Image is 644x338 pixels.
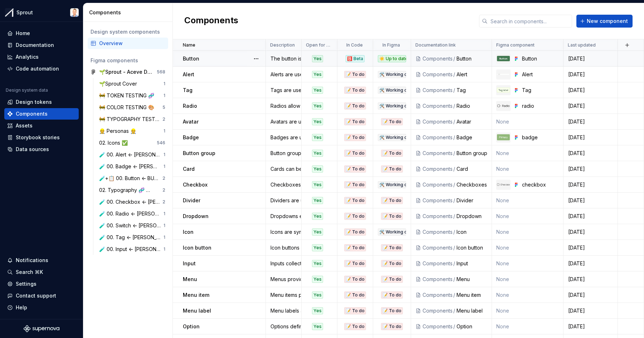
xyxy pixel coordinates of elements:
p: Button group [183,150,215,157]
a: 02. Typography 🧬 <--- [PERSON_NAME]2 [96,184,168,196]
td: None [492,224,563,240]
div: 📝 To do [344,213,366,220]
div: 1 [164,93,165,98]
div: [DATE] [564,197,617,204]
div: Design system components [91,28,165,35]
div: radio [522,102,559,110]
div: 5 [162,105,165,110]
p: Option [183,323,200,330]
div: ☀️ Up to date [378,55,406,62]
div: 📝 To do [344,291,366,299]
div: Components [423,55,453,62]
div: 📝 To do [381,165,403,173]
div: Badges are used to draw attention and display statuses or counts. [266,134,301,141]
div: Data sources [16,146,49,153]
div: Alerts are used to display important messages inline or as toast notifications. [266,71,301,78]
div: Yes [312,55,323,62]
div: 🛠️ Working on [378,102,406,110]
div: Yes [312,260,323,267]
div: 📝 To do [381,260,403,267]
div: Components [423,134,453,141]
div: Menu labels are used to describe a group of menu items. [266,307,301,314]
img: Button [497,56,510,62]
div: Yes [312,276,323,283]
div: 🛠️ Working on [378,71,406,78]
div: Divider [457,197,487,204]
p: Icon button [183,244,211,251]
div: 🅱️ Beta [346,55,365,62]
div: 1 [164,211,165,217]
a: 🧪 00. Input <- [PERSON_NAME]1 [96,243,168,255]
p: Button [183,55,199,62]
div: [DATE] [564,228,617,236]
div: 📝 To do [381,276,403,283]
div: Components [16,110,48,117]
svg: Supernova Logo [24,325,59,332]
div: / [453,197,457,204]
div: 📝 To do [381,118,403,125]
div: Checkboxes allow the user to toggle an option on or off. [266,181,301,188]
img: b6c2a6ff-03c2-4811-897b-2ef07e5e0e51.png [5,8,14,17]
a: 🚧 COLOR TESTING 🎨5 [96,102,168,113]
div: 📝 To do [344,165,366,173]
div: [DATE] [564,71,617,78]
td: None [492,271,563,287]
a: 🚧 TOKEN TESTING 🧬1 [96,90,168,101]
div: 📝 To do [344,134,366,141]
div: [DATE] [564,291,617,299]
button: SproutEddie Persson [1,5,82,20]
div: 🧪 00. Input <- [PERSON_NAME] [99,246,164,253]
p: Figma component [496,42,535,48]
div: Yes [312,165,323,173]
div: / [453,307,457,314]
div: Yes [312,291,323,299]
a: 👷 Personas 👷1 [96,125,168,137]
a: Analytics [4,51,79,63]
div: [DATE] [564,307,617,314]
div: Dropdowns expose additional content that “drops down” in a panel. [266,213,301,220]
div: 🛠️ Working on [378,87,406,94]
div: / [453,102,457,110]
div: Yes [312,323,323,330]
div: [DATE] [564,87,617,94]
div: Menu [457,276,487,283]
div: Radio [457,102,487,110]
div: 🛠️ Working on [378,228,406,236]
div: [DATE] [564,323,617,330]
a: 🧪 00. Radio <- [PERSON_NAME]1 [96,208,168,219]
div: 📝 To do [344,150,366,157]
div: / [453,260,457,267]
td: None [492,208,563,224]
div: [DATE] [564,276,617,283]
div: Components [423,102,453,110]
td: None [492,256,563,271]
div: 📝 To do [381,150,403,157]
p: Menu label [183,307,211,314]
div: / [453,134,457,141]
div: Components [423,291,453,299]
a: Overview [88,38,168,49]
div: Analytics [16,53,39,61]
div: 🧪 00. Radio <- [PERSON_NAME] [99,210,164,217]
div: Cards can be used to group related subjects in a container. [266,165,301,173]
div: 📝 To do [344,102,366,110]
a: 🧪 00. Switch <- [PERSON_NAME]1 [96,220,168,231]
a: 🧪+📋 00. Button <- BURAK2 [96,173,168,184]
div: 1 [164,246,165,252]
a: Code automation [4,63,79,74]
div: Yes [312,181,323,188]
div: Input [457,260,487,267]
div: 🌱Sprout - Aceve Design system 2025 [99,68,152,76]
div: 🧪 00. Checkbox <- [PERSON_NAME] [99,198,162,206]
div: Home [16,30,30,37]
a: 🧪 00. Tag <- [PERSON_NAME]1 [96,232,168,243]
div: Dividers are used to visually separate or group elements. [266,197,301,204]
div: [DATE] [564,244,617,251]
p: Alert [183,71,194,78]
div: 1 [164,235,165,240]
div: 🚧 COLOR TESTING 🎨 [99,104,157,111]
div: 🧪 00. Switch <- [PERSON_NAME] [99,222,164,229]
div: 📝 To do [344,71,366,78]
div: Button groups can be used to group related buttons into sections. [266,150,301,157]
div: Assets [16,122,33,129]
